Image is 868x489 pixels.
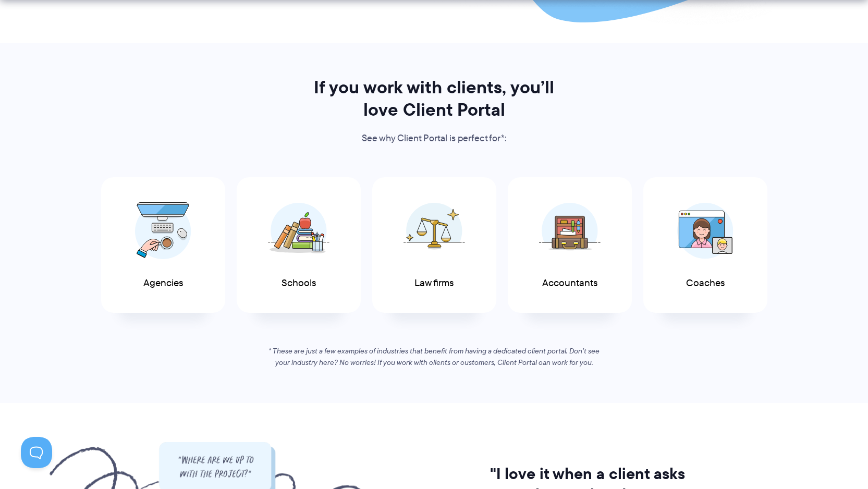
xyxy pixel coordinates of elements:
iframe: Toggle Customer Support [21,437,52,468]
a: Law firms [372,177,496,313]
em: * These are just a few examples of industries that benefit from having a dedicated client portal.... [268,346,600,368]
a: Schools [237,177,361,313]
span: Accountants [542,278,597,289]
a: Agencies [101,177,225,313]
span: Law firms [414,278,454,289]
span: Coaches [686,278,725,289]
p: See why Client Portal is perfect for*: [300,131,569,146]
a: Coaches [643,177,767,313]
a: Accountants [508,177,632,313]
span: Agencies [143,278,183,289]
h2: If you work with clients, you’ll love Client Portal [300,76,569,121]
span: Schools [282,278,316,289]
